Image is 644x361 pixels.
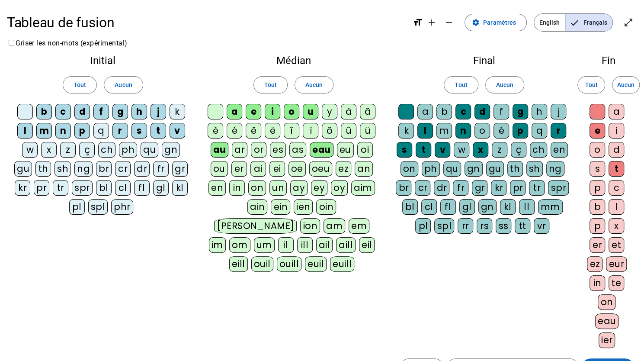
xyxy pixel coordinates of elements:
div: kl [172,180,188,196]
label: Griser les non-mots (expérimental) [7,39,128,47]
div: on [598,294,615,310]
div: gn [162,142,180,158]
div: o [590,142,605,158]
span: Tout [585,80,597,90]
div: spr [72,180,93,196]
div: i [609,123,624,139]
div: s [397,142,412,158]
div: ô [322,123,337,139]
div: en [551,142,568,158]
div: am [324,218,345,234]
div: j [551,104,566,119]
div: pl [69,199,85,215]
div: kr [491,180,506,196]
div: j [151,104,166,119]
div: gu [14,161,32,177]
div: spl [434,218,454,234]
div: pl [415,218,431,234]
div: i [265,104,280,119]
div: er [231,161,247,177]
mat-icon: format_size [413,17,423,28]
div: ill [297,237,313,253]
div: ier [599,332,615,348]
div: r [551,123,566,139]
div: n [55,123,71,139]
div: v [435,142,450,158]
div: f [493,104,509,119]
div: br [96,161,112,177]
div: [PERSON_NAME] [214,218,297,234]
mat-icon: open_in_full [623,17,634,28]
div: fr [153,161,169,177]
div: ch [530,142,547,158]
button: Tout [63,76,97,93]
div: eil [359,237,375,253]
div: sh [526,161,543,177]
div: rr [458,218,473,234]
div: dr [134,161,150,177]
div: gl [153,180,169,196]
h2: Médian [206,55,381,66]
div: à [341,104,356,119]
div: î [284,123,299,139]
div: h [532,104,547,119]
div: z [60,142,76,158]
span: Tout [264,80,277,90]
div: tr [529,180,545,196]
input: Griser les non-mots (expérimental) [9,40,14,45]
div: cr [415,180,430,196]
div: spl [88,199,108,215]
div: d [74,104,90,119]
div: t [416,142,431,158]
div: eur [606,256,627,272]
mat-button-toggle-group: Language selection [534,13,613,32]
div: y [322,104,337,119]
div: oe [288,161,306,177]
div: x [41,142,57,158]
div: kr [15,180,30,196]
div: en [208,180,226,196]
div: ç [79,142,95,158]
div: x [473,142,488,158]
button: Aucun [612,76,640,93]
div: p [513,123,528,139]
div: im [209,237,226,253]
div: é [227,123,242,139]
div: t [151,123,166,139]
div: ou [211,161,228,177]
div: p [590,218,605,234]
div: w [454,142,469,158]
mat-icon: settings [472,19,480,26]
div: il [278,237,294,253]
div: pr [510,180,525,196]
div: a [227,104,242,119]
button: Paramètres [465,14,527,31]
div: fl [134,180,150,196]
div: te [609,275,624,291]
div: c [455,104,471,119]
div: fr [453,180,468,196]
div: g [513,104,528,119]
div: ph [422,161,440,177]
div: euill [330,256,354,272]
div: mm [538,199,563,215]
span: Aucun [617,80,634,90]
button: Aucun [485,76,524,93]
div: eau [310,142,333,158]
mat-icon: add [426,17,437,28]
div: tr [53,180,68,196]
div: euil [305,256,327,272]
span: Paramètres [483,17,516,28]
div: eu [337,142,354,158]
div: bl [402,199,418,215]
div: aim [351,180,375,196]
div: spr [548,180,569,196]
h2: Fin [587,55,630,66]
div: o [474,123,490,139]
button: Entrer en plein écran [620,14,637,31]
div: in [229,180,245,196]
div: l [609,199,624,215]
h2: Final [395,55,573,66]
div: ng [74,161,93,177]
div: ey [311,180,327,196]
